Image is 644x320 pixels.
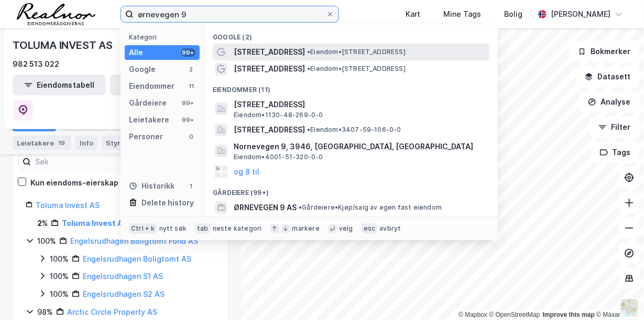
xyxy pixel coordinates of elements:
[17,3,95,25] img: realnor-logo.934646d98de889bb5806.png
[75,136,97,150] div: Info
[129,113,169,126] div: Leietakere
[181,48,195,57] div: 99+
[543,311,595,318] a: Improve this map
[299,203,302,211] span: •
[204,180,498,199] div: Gårdeiere (99+)
[234,166,259,178] button: og 8 til
[129,223,157,234] div: Ctrl + k
[591,142,640,163] button: Tags
[83,254,191,263] a: Engelsrudhagen Boligtomt AS
[159,224,187,233] div: nytt søk
[50,288,69,301] div: 100%
[234,111,323,119] span: Eiendom • 1130-48-269-0-0
[590,117,640,138] button: Filter
[362,223,378,234] div: esc
[187,65,195,74] div: 2
[234,63,305,75] span: [STREET_ADDRESS]
[307,126,401,134] span: Eiendom • 3407-59-106-0-0
[129,63,156,76] div: Google
[31,154,146,170] input: Søk
[187,82,195,90] div: 11
[50,270,69,283] div: 100%
[110,75,203,96] button: Leietakertabell
[307,126,310,133] span: •
[129,80,174,92] div: Eiendommer
[234,98,485,111] span: [STREET_ADDRESS]
[141,197,194,209] div: Delete history
[592,270,644,320] iframe: Chat Widget
[379,224,401,233] div: avbryt
[70,236,198,245] a: Engelsrudhagen Boligtomt Fond AS
[181,99,195,107] div: 99+
[592,270,644,320] div: Kontrollprogram for chat
[489,311,540,318] a: OpenStreetMap
[83,272,163,281] a: Engelsrudhagen S1 AS
[307,65,310,73] span: •
[129,33,200,41] div: Kategori
[181,116,195,124] div: 99+
[37,306,53,318] div: 98%
[36,201,100,210] a: Toluma Invest AS
[551,8,610,20] div: [PERSON_NAME]
[13,37,115,54] div: TOLUMA INVEST AS
[13,75,106,96] button: Eiendomstabell
[129,180,174,192] div: Historikk
[204,25,498,44] div: Google (2)
[30,177,118,189] div: Kun eiendoms-eierskap
[292,224,320,233] div: markere
[234,140,485,153] span: Nornevegen 9, 3946, [GEOGRAPHIC_DATA], [GEOGRAPHIC_DATA]
[234,123,305,136] span: [STREET_ADDRESS]
[129,130,163,143] div: Personer
[569,41,640,62] button: Bokmerker
[129,46,143,59] div: Alle
[406,8,420,20] div: Kart
[299,203,442,212] span: Gårdeiere • Kjøp/salg av egen fast eiendom
[204,77,498,96] div: Eiendommer (11)
[83,290,165,298] a: Engelsrudhagen S2 AS
[134,6,326,22] input: Søk på adresse, matrikkel, gårdeiere, leietakere eller personer
[443,8,481,20] div: Mine Tags
[195,223,211,234] div: tab
[579,91,640,112] button: Analyse
[459,311,487,318] a: Mapbox
[13,136,71,150] div: Leietakere
[37,235,56,247] div: 100%
[67,307,157,316] a: Arctic Circle Property AS
[234,46,305,58] span: [STREET_ADDRESS]
[102,136,145,150] div: Styret
[129,97,167,109] div: Gårdeiere
[62,219,128,228] a: Toluma Invest AS
[576,66,640,87] button: Datasett
[56,138,67,148] div: 19
[187,182,195,190] div: 1
[50,253,69,265] div: 100%
[37,217,48,230] div: 2%
[307,48,310,56] span: •
[213,224,262,233] div: neste kategori
[307,65,406,73] span: Eiendom • [STREET_ADDRESS]
[234,153,323,161] span: Eiendom • 4001-51-320-0-0
[307,48,406,56] span: Eiendom • [STREET_ADDRESS]
[187,132,195,141] div: 0
[504,8,522,20] div: Bolig
[339,224,353,233] div: velg
[234,201,297,214] span: ØRNEVEGEN 9 AS
[13,58,59,70] div: 982 513 022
